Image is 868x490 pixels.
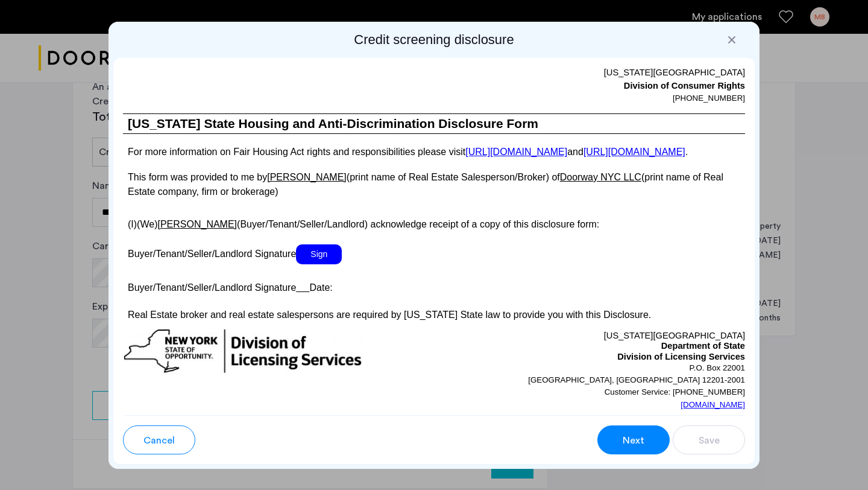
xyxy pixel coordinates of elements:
[583,147,685,157] a: [URL][DOMAIN_NAME]
[123,170,745,199] p: This form was provided to me by (print name of Real Estate Salesperson/Broker) of (print name of ...
[434,79,745,92] p: Division of Consumer Rights
[123,277,745,294] p: Buyer/Tenant/Seller/Landlord Signature Date:
[434,352,745,363] p: Division of Licensing Services
[113,31,755,48] h2: Credit screening disclosure
[123,328,363,375] img: new-york-logo.png
[296,244,342,264] span: Sign
[699,433,720,448] span: Save
[681,399,745,411] a: [DOMAIN_NAME]
[597,425,670,454] button: button
[143,433,175,448] span: Cancel
[128,249,296,259] span: Buyer/Tenant/Seller/Landlord Signature
[157,219,237,229] u: [PERSON_NAME]
[434,362,745,374] p: P.O. Box 22001
[123,425,195,454] button: button
[123,147,745,157] p: For more information on Fair Housing Act rights and responsibilities please visit and .
[434,386,745,398] p: Customer Service: [PHONE_NUMBER]
[434,92,745,104] p: [PHONE_NUMBER]
[434,341,745,352] p: Department of State
[623,433,644,448] span: Next
[560,172,641,182] u: Doorway NYC LLC
[434,328,745,342] p: [US_STATE][GEOGRAPHIC_DATA]
[673,425,745,454] button: button
[465,147,567,157] a: [URL][DOMAIN_NAME]
[434,374,745,386] p: [GEOGRAPHIC_DATA], [GEOGRAPHIC_DATA] 12201-2001
[434,66,745,79] p: [US_STATE][GEOGRAPHIC_DATA]
[123,114,745,134] h1: [US_STATE] State Housing and Anti-Discrimination Disclosure Form
[267,172,347,182] u: [PERSON_NAME]
[123,212,745,232] p: (I)(We) (Buyer/Tenant/Seller/Landlord) acknowledge receipt of a copy of this disclosure form:
[123,308,745,322] p: Real Estate broker and real estate salespersons are required by [US_STATE] State law to provide y...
